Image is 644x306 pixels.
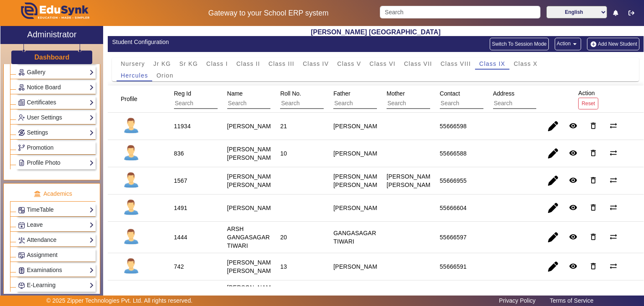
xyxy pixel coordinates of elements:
mat-icon: delete_outline [589,122,597,130]
div: Mother [384,86,472,112]
div: 1444 [174,233,187,241]
div: Reg Id [171,86,260,112]
staff-with-status: [PERSON_NAME] [PERSON_NAME] [227,146,277,161]
a: Dashboard [34,53,70,62]
div: Student Configuration [112,38,371,47]
mat-icon: delete_outline [589,203,597,212]
span: Contact [440,90,460,97]
a: Assignment [18,250,94,260]
div: Action [575,86,601,112]
span: Class VI [369,61,395,67]
a: Promotion [18,143,94,153]
mat-icon: sync_alt [609,203,618,212]
mat-icon: arrow_drop_down [571,40,579,48]
img: profile.png [121,170,142,191]
span: Mother [387,90,405,97]
div: Contact [437,86,525,112]
span: Class X [514,61,538,67]
span: Class IX [479,61,505,67]
div: Roll No. [277,86,366,112]
div: 10 [280,149,287,158]
span: Orion [156,73,173,78]
img: Assignments.png [18,252,25,259]
div: 1491 [174,204,187,212]
div: [PERSON_NAME] [333,204,383,212]
mat-icon: sync_alt [609,122,618,130]
div: 55666597 [440,233,467,241]
div: [PERSON_NAME] [PERSON_NAME] [333,172,383,189]
span: Profile [121,96,138,102]
button: Switch To Session Mode [490,38,549,50]
div: Father [330,86,419,112]
span: Class IV [303,61,329,67]
div: 55666591 [440,262,467,271]
span: Sr KG [179,61,198,67]
mat-icon: delete_outline [589,233,597,241]
span: Class VIII [441,61,471,67]
button: Reset [578,98,598,109]
mat-icon: remove_red_eye [569,262,577,270]
span: Father [333,90,350,97]
div: Address [490,86,579,112]
staff-with-status: [PERSON_NAME] [227,205,277,211]
div: 11934 [174,122,191,130]
span: Assignment [27,252,57,258]
mat-icon: remove_red_eye [569,122,577,130]
div: 55666604 [440,204,467,212]
input: Search [227,98,302,109]
span: Class V [337,61,361,67]
mat-icon: delete_outline [589,176,597,184]
input: Search [440,98,515,109]
mat-icon: remove_red_eye [569,176,577,184]
span: Name [227,90,243,97]
div: [PERSON_NAME] [333,149,383,158]
input: Search [333,98,408,109]
mat-icon: delete_outline [589,149,597,157]
button: Add New Student [587,38,639,50]
span: Hercules [121,73,148,78]
img: profile.png [121,227,142,248]
div: [PERSON_NAME] [333,262,383,271]
div: 55666955 [440,176,467,185]
p: © 2025 Zipper Technologies Pvt. Ltd. All rights reserved. [47,296,193,305]
span: Reg Id [174,90,191,97]
mat-icon: remove_red_eye [569,233,577,241]
img: profile.png [121,143,142,164]
mat-icon: sync_alt [609,233,618,241]
staff-with-status: [PERSON_NAME] [PERSON_NAME] [227,173,277,188]
a: Terms of Service [545,295,597,306]
span: Jr KG [153,61,171,67]
div: GANGASAGAR TIWARI [333,229,376,246]
span: Class II [236,61,260,67]
a: Administrator [0,26,103,44]
div: 55666588 [440,149,467,158]
h2: Administrator [27,29,77,39]
span: Class I [206,61,228,67]
img: Branchoperations.png [18,145,25,151]
div: [PERSON_NAME] [333,122,383,130]
mat-icon: delete_outline [589,262,597,270]
div: [PERSON_NAME] [PERSON_NAME] [387,172,436,189]
input: Search [380,6,540,18]
div: 20 [280,233,287,241]
h3: Dashboard [34,53,70,61]
span: Promotion [27,144,54,151]
img: profile.png [121,116,142,137]
span: Nursery [121,61,145,67]
mat-icon: sync_alt [609,262,618,270]
div: Name [224,86,313,112]
div: Profile [118,91,148,106]
staff-with-status: ARSH GANGASAGAR TIWARI [227,226,270,249]
input: Search [387,98,462,109]
div: 21 [280,122,287,130]
h5: Gateway to your School ERP system [166,9,371,18]
div: 1567 [174,176,187,185]
input: Search [174,98,249,109]
img: academic.png [34,190,41,198]
span: Roll No. [280,90,301,97]
span: Class VII [404,61,432,67]
div: 742 [174,262,184,271]
mat-icon: sync_alt [609,149,618,157]
mat-icon: remove_red_eye [569,203,577,212]
img: add-new-student.png [589,41,598,48]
